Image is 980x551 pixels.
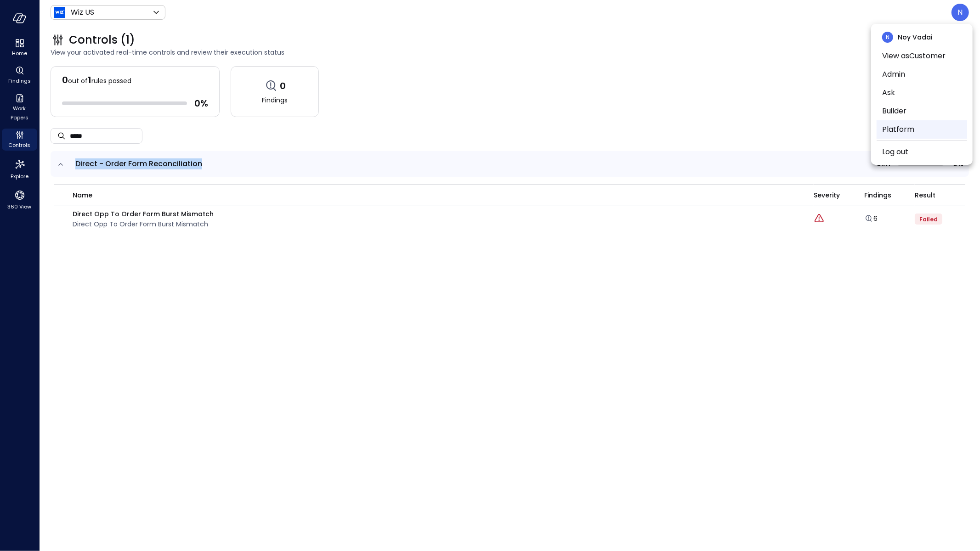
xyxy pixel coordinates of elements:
[898,32,932,42] span: Noy Vadai
[877,120,967,139] li: Platform
[877,65,967,84] li: Admin
[877,47,967,65] li: View as Customer
[882,32,893,43] div: N
[877,84,967,102] li: Ask
[882,146,908,157] a: Log out
[877,102,967,120] li: Builder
